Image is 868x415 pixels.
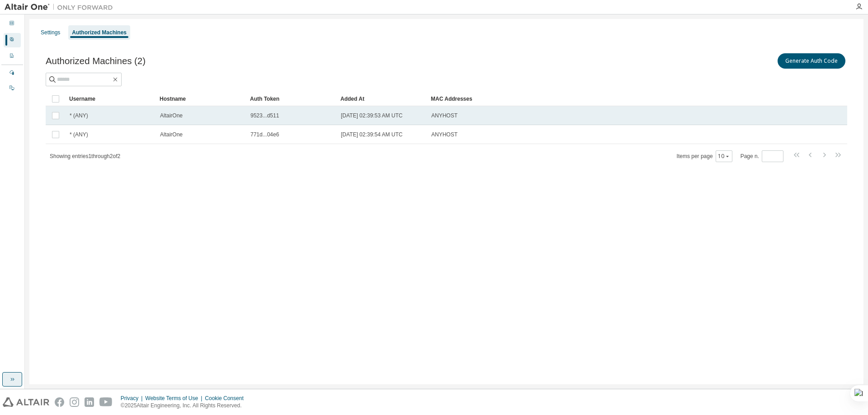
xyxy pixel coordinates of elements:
[778,53,845,69] button: Generate Auth Code
[85,397,94,407] img: linkedin.svg
[46,56,146,66] span: Authorized Machines (2)
[431,112,458,119] span: ANYHOST
[70,131,88,138] span: * (ANY)
[70,112,88,119] span: * (ANY)
[250,112,279,119] span: 9523...d511
[160,112,183,119] span: AltairOne
[50,153,120,159] span: Showing entries 1 through 2 of 2
[160,131,183,138] span: AltairOne
[3,397,49,407] img: altair_logo.svg
[99,397,113,407] img: youtube.svg
[41,29,60,36] div: Settings
[4,33,21,47] div: User Profile
[431,92,752,106] div: MAC Addresses
[4,66,21,80] div: Managed
[340,92,424,106] div: Added At
[4,17,21,31] div: Dashboard
[677,150,732,162] span: Items per page
[121,395,145,402] div: Privacy
[250,92,333,106] div: Auth Token
[69,92,152,106] div: Username
[741,150,783,162] span: Page n.
[70,397,79,407] img: instagram.svg
[341,131,403,138] span: [DATE] 02:39:54 AM UTC
[145,395,205,402] div: Website Terms of Use
[4,49,21,64] div: Company Profile
[121,402,249,410] p: © 2025 Altair Engineering, Inc. All Rights Reserved.
[431,131,458,138] span: ANYHOST
[55,397,64,407] img: facebook.svg
[4,81,21,96] div: On Prem
[718,153,730,160] button: 10
[72,29,127,36] div: Authorized Machines
[160,92,243,106] div: Hostname
[5,3,118,12] img: Altair One
[250,131,279,138] span: 771d...04e6
[341,112,403,119] span: [DATE] 02:39:53 AM UTC
[205,395,249,402] div: Cookie Consent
